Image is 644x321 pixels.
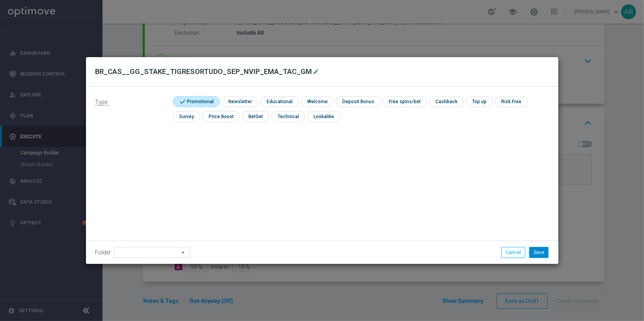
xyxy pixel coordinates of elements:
[95,249,111,256] label: Folder
[529,247,549,258] button: Save
[312,67,322,76] button: mode_edit
[180,247,188,258] i: arrow_drop_down
[313,69,319,75] i: mode_edit
[95,67,312,76] h2: BR_CAS__GG_STAKE_TIGRESORTUDO_SEP_NVIP_EMA_TAC_GM
[95,99,109,106] span: Type:
[501,247,525,258] button: Cancel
